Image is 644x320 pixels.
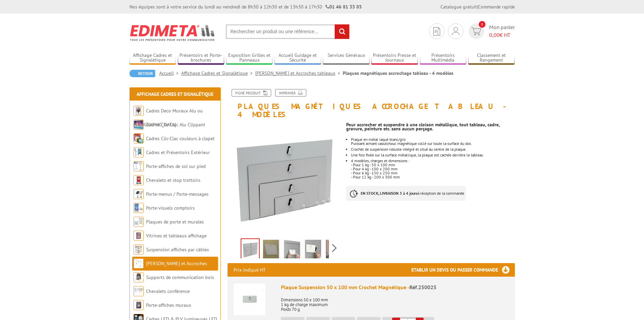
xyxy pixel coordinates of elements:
[440,4,477,10] a: Catalogue gratuit
[134,244,144,255] img: Suspension affiches par câbles
[134,260,207,280] a: [PERSON_NAME] et Accroches tableaux
[411,263,515,277] h3: Etablir un devis ou passer commande
[420,52,467,64] a: Présentoirs Multimédia
[234,283,265,315] img: Plaque Suspension 50 x 100 mm Crochet Magnétique
[146,274,214,280] a: Supports de communication bois
[452,27,459,35] img: devis rapide
[222,89,520,119] h1: Plaques magnétiques accrochage tableau - 4 modèles
[146,233,207,239] a: Vitrines et tableaux affichage
[361,191,418,196] strong: EN STOCK, LIVRAISON 3 à 4 jours
[134,175,144,185] img: Chevalets et stop trottoirs
[134,108,203,128] a: Cadres Deco Muraux Alu ou [GEOGRAPHIC_DATA]
[409,284,436,291] span: Réf.250025
[178,52,224,64] a: Présentoirs et Porte-brochures
[134,147,144,157] img: Cadres et Présentoirs Extérieur
[159,70,181,76] a: Accueil
[129,52,176,64] a: Affichage Cadres et Signalétique
[275,89,306,97] a: Imprimer
[351,163,515,167] div: - Pour 1 kg - 50 x 100 mm
[326,4,362,10] strong: 01 46 81 33 03
[146,288,190,294] a: Chevalets conférence
[241,239,259,260] img: 250025_250026_250027_250028_plaque_magnetique_3.jpg
[228,122,341,236] img: 250025_250026_250027_250028_plaque_magnetique_3.jpg
[232,89,271,97] a: Fiche produit
[146,247,209,253] a: Suspension affiches par câbles
[234,263,266,277] p: Prix indiqué HT
[134,286,144,296] img: Chevalets conférence
[335,24,349,39] input: rechercher
[478,4,515,10] a: Commande rapide
[146,122,205,128] a: Cadres Clic-Clac Alu Clippant
[351,167,515,171] div: - Pour 4 kg - 100 x 200 mm
[134,161,144,171] img: Porte-affiches de sol sur pied
[351,175,515,179] div: - Pour 12 kg - 200 x 300 mm
[489,23,515,39] span: Mon panier
[346,122,500,132] strong: Pour accrocher et suspendre à une cloison métallique, tout tableau, cadre, gravure, peinture etc....
[351,147,515,151] li: Crochet de suspension robuste intégré et situé au centre de la plaque.
[489,31,515,39] span: € HT
[181,70,255,76] a: Affichage Cadres et Signalétique
[129,3,362,10] div: Nos équipes sont à votre service du lundi au vendredi de 8h30 à 12h30 et de 13h30 à 17h30
[134,106,144,116] img: Cadres Deco Muraux Alu ou Bois
[433,27,440,36] img: devis rapide
[146,163,206,169] a: Porte-affiches de sol sur pied
[263,240,279,261] img: 250025_250026_250027_250028_plaque_magnetique_montage.gif
[255,70,343,76] a: [PERSON_NAME] et Accroches tableaux
[305,240,321,261] img: 250025_plaque_suspension_crochet_magnetique.jpg
[323,52,369,64] a: Services Généraux
[146,302,191,308] a: Porte-affiches muraux
[371,52,418,64] a: Présentoirs Presse et Journaux
[134,203,144,213] img: Porte-visuels comptoirs
[137,91,213,97] a: Affichage Cadres et Signalétique
[134,217,144,227] img: Plaques de porte et murales
[134,300,144,310] img: Porte-affiches muraux
[281,293,509,312] p: Dimensions 50 x 100 mm 1 kg de charge maximum Poids 70 g
[471,27,481,35] img: devis rapide
[146,205,195,211] a: Porte-visuels comptoirs
[489,31,500,38] span: 0,00
[351,171,515,175] div: - Pour 6 kg - 150 x 250 mm
[326,240,342,261] img: 250027_plaque_suspension_magnetique_tableau.jpg
[226,24,350,39] input: Rechercher un produit ou une référence...
[146,149,210,155] a: Cadres et Présentoirs Extérieur
[351,142,515,146] p: Puissant aimant caoutchouc magnétique collé sur toute la surface du dos.
[351,153,515,157] li: Une fois fixée sur la surface métallique, la plaque est cachée derrière le tableau
[129,70,155,77] a: Retour
[440,3,515,10] div: |
[146,219,204,225] a: Plaques de porte et murales
[468,52,515,64] a: Classement et Rangement
[134,189,144,199] img: Porte-menus / Porte-messages
[275,52,321,64] a: Accueil Guidage et Sécurité
[146,135,215,142] a: Cadres Clic-Clac couleurs à clapet
[129,20,216,45] img: Edimeta
[351,159,515,163] div: 4 modèles, charges et dimensions :
[146,177,200,183] a: Chevalets et stop trottoirs
[346,186,466,201] p: à réception de la commande
[351,137,515,142] p: Plaque en métal laqué blanc/gris
[146,191,209,197] a: Porte-menus / Porte-messages
[134,133,144,144] img: Cadres Clic-Clac couleurs à clapet
[284,240,300,261] img: 250025_plaque_suspension_crochet_magnetique_1.jpg
[134,258,144,269] img: Cimaises et Accroches tableaux
[226,52,273,64] a: Exposition Grilles et Panneaux
[331,242,338,254] span: Next
[467,23,515,39] a: devis rapide 0 Mon panier 0,00€ HT
[343,70,453,77] li: Plaques magnétiques accrochage tableau - 4 modèles
[479,21,485,28] span: 0
[134,231,144,241] img: Vitrines et tableaux affichage
[281,283,509,291] div: Plaque Suspension 50 x 100 mm Crochet Magnétique -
